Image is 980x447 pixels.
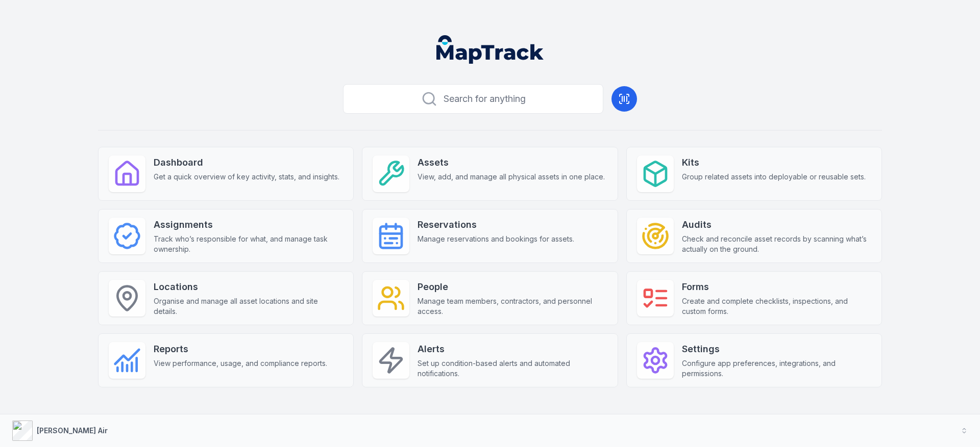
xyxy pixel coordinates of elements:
a: PeopleManage team members, contractors, and personnel access. [362,271,618,325]
strong: [PERSON_NAME] Air [37,426,108,435]
a: ReservationsManage reservations and bookings for assets. [362,209,618,263]
span: Get a quick overview of key activity, stats, and insights. [154,172,339,182]
a: AssetsView, add, and manage all physical assets in one place. [362,147,618,201]
strong: Dashboard [154,155,339,170]
strong: Reports [154,342,327,356]
a: AlertsSet up condition-based alerts and automated notifications. [362,333,618,387]
span: Manage reservations and bookings for assets. [418,234,574,244]
strong: Settings [682,342,871,356]
a: SettingsConfigure app preferences, integrations, and permissions. [626,333,882,387]
a: FormsCreate and complete checklists, inspections, and custom forms. [626,271,882,325]
a: AssignmentsTrack who’s responsible for what, and manage task ownership. [98,209,354,263]
strong: Forms [682,280,871,294]
span: Manage team members, contractors, and personnel access. [418,296,607,317]
button: Search for anything [343,84,603,114]
span: Search for anything [444,92,526,106]
strong: Locations [154,280,343,294]
strong: Alerts [418,342,607,356]
span: Create and complete checklists, inspections, and custom forms. [682,296,871,317]
a: LocationsOrganise and manage all asset locations and site details. [98,271,354,325]
span: Set up condition-based alerts and automated notifications. [418,358,607,379]
nav: Global [420,35,560,64]
a: KitsGroup related assets into deployable or reusable sets. [626,147,882,201]
span: Check and reconcile asset records by scanning what’s actually on the ground. [682,234,871,254]
span: View, add, and manage all physical assets in one place. [418,172,605,182]
a: ReportsView performance, usage, and compliance reports. [98,333,354,387]
span: Group related assets into deployable or reusable sets. [682,172,866,182]
strong: Assets [418,155,605,170]
span: View performance, usage, and compliance reports. [154,358,327,369]
span: Organise and manage all asset locations and site details. [154,296,343,317]
a: AuditsCheck and reconcile asset records by scanning what’s actually on the ground. [626,209,882,263]
a: DashboardGet a quick overview of key activity, stats, and insights. [98,147,354,201]
strong: Audits [682,218,871,232]
strong: Assignments [154,218,343,232]
strong: Reservations [418,218,574,232]
span: Track who’s responsible for what, and manage task ownership. [154,234,343,254]
span: Configure app preferences, integrations, and permissions. [682,358,871,379]
strong: People [418,280,607,294]
strong: Kits [682,155,866,170]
